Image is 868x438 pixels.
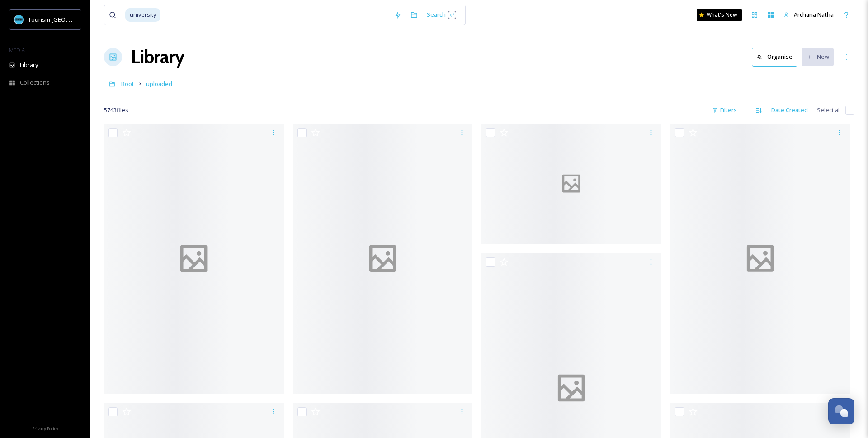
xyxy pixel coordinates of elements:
span: uploaded [146,80,172,88]
div: Search [422,6,461,24]
span: MEDIA [9,47,25,53]
span: Select all [817,106,841,114]
button: New [802,48,834,66]
a: Privacy Policy [32,423,58,433]
span: Archana Natha [794,10,834,19]
button: Open Chat [828,398,854,424]
button: Organise [752,48,797,66]
a: Archana Natha [779,6,838,24]
img: tourism_nanaimo_logo.jpeg [14,15,24,24]
span: Root [121,80,134,88]
span: university [125,8,160,21]
a: Root [121,78,134,89]
span: Privacy Policy [32,426,58,432]
span: Collections [20,78,50,87]
a: Library [131,43,184,71]
span: Library [20,61,38,69]
a: uploaded [146,78,172,89]
span: Tourism [GEOGRAPHIC_DATA] [28,15,109,24]
a: What's New [697,9,742,21]
span: 5743 file s [104,106,128,114]
div: Filters [708,101,741,119]
div: Date Created [767,101,812,119]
